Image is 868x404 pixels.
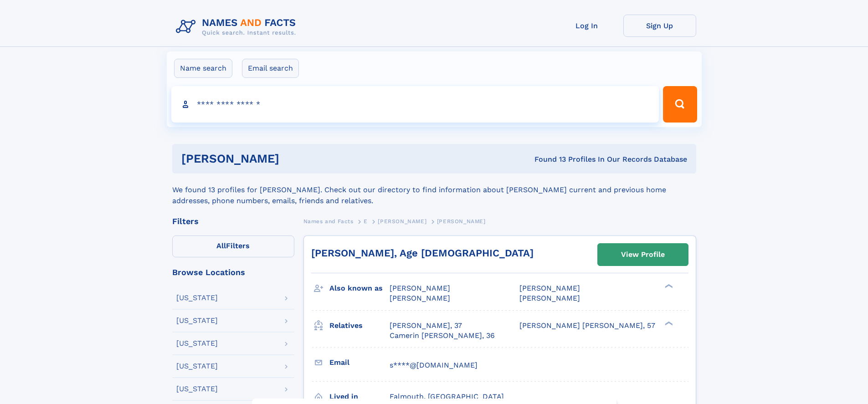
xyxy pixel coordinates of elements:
[329,281,390,296] h3: Also known as
[378,215,426,227] a: [PERSON_NAME]
[176,317,218,324] div: [US_STATE]
[216,241,226,250] span: All
[598,244,688,266] a: View Profile
[437,218,486,225] span: [PERSON_NAME]
[519,294,580,302] span: [PERSON_NAME]
[621,244,665,265] div: View Profile
[172,268,294,276] div: Browse Locations
[176,385,218,393] div: [US_STATE]
[303,215,354,227] a: Names and Facts
[550,15,623,37] a: Log In
[311,247,534,259] a: [PERSON_NAME], Age [DEMOGRAPHIC_DATA]
[390,294,450,302] span: [PERSON_NAME]
[663,320,673,326] div: ❯
[171,86,659,123] input: search input
[390,321,462,331] a: [PERSON_NAME], 37
[329,355,390,370] h3: Email
[378,218,426,225] span: [PERSON_NAME]
[364,218,368,225] span: E
[623,15,696,37] a: Sign Up
[519,284,580,292] span: [PERSON_NAME]
[663,86,697,123] button: Search Button
[407,154,687,164] div: Found 13 Profiles In Our Records Database
[242,59,299,78] label: Email search
[181,153,407,164] h1: [PERSON_NAME]
[390,392,504,401] span: Falmouth, [GEOGRAPHIC_DATA]
[519,321,655,331] a: [PERSON_NAME] [PERSON_NAME], 57
[176,340,218,347] div: [US_STATE]
[172,174,696,206] div: We found 13 profiles for [PERSON_NAME]. Check out our directory to find information about [PERSON...
[176,294,218,302] div: [US_STATE]
[364,215,368,227] a: E
[663,283,673,289] div: ❯
[172,15,303,39] img: Logo Names and Facts
[172,235,294,257] label: Filters
[390,284,450,292] span: [PERSON_NAME]
[172,217,294,225] div: Filters
[329,318,390,333] h3: Relatives
[174,59,232,78] label: Name search
[390,331,495,341] a: Camerin [PERSON_NAME], 36
[176,363,218,370] div: [US_STATE]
